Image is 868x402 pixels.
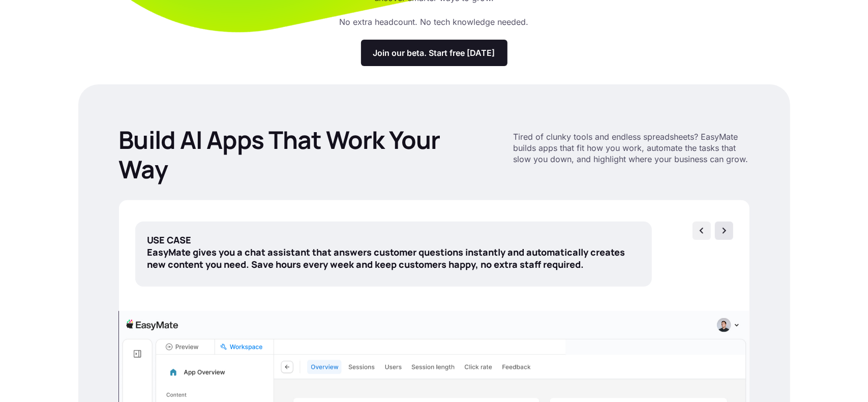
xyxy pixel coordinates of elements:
[147,234,640,270] p: USE CASE EasyMate gives you a chat assistant that answers customer questions instantly and automa...
[361,40,507,66] a: Join our beta. Start free [DATE]
[119,125,481,184] p: Build AI Apps That Work Your Way
[340,16,529,27] p: No extra headcount. No tech knowledge needed.
[514,131,750,165] p: Tired of clunky tools and endless spreadsheets? EasyMate builds apps that fit how you work, autom...
[373,48,495,58] p: Join our beta. Start free [DATE]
